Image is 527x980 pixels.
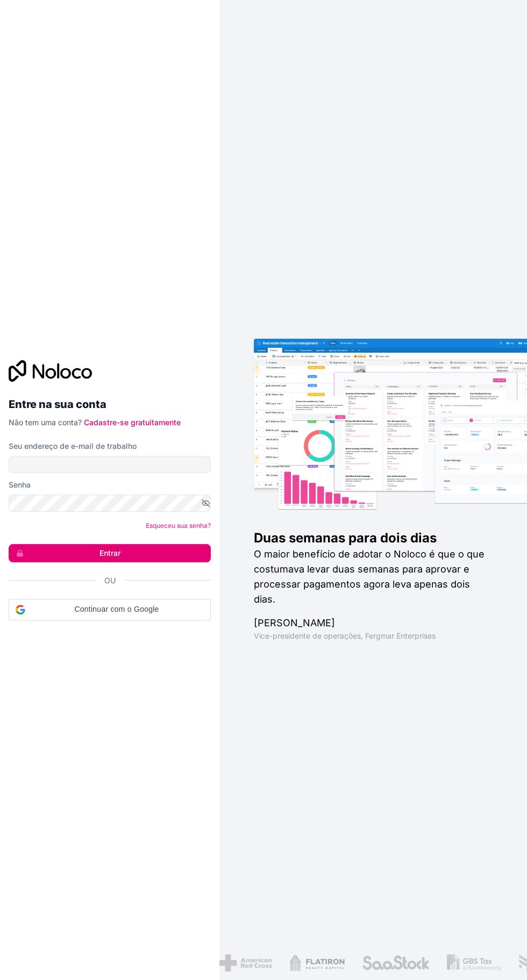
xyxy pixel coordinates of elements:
[219,954,272,971] img: /ativos/cruz-vermelha-americana-BAupjrZR.png
[9,544,211,562] button: Entrar
[361,631,363,640] font: ,
[9,418,82,427] font: Não tem uma conta?
[254,631,361,640] font: Vice-presidente de operações
[146,521,211,530] a: Esqueceu sua senha?
[9,441,137,450] font: Seu endereço de e-mail de trabalho
[289,954,345,971] img: /ativos/flatiron-C8eUkumj.png
[254,617,335,628] font: [PERSON_NAME]
[254,530,437,546] font: Duas semanas para dois dias
[104,576,116,585] font: Ou
[3,619,216,643] iframe: Botão Entrar com o Google
[9,398,106,411] font: Entre na sua conta
[446,954,501,971] img: /ativos/gbstax-C-GtDUiK.png
[9,456,211,473] input: Endereço de email
[99,548,120,557] font: Entrar
[84,418,181,427] a: Cadastre-se gratuitamente
[74,605,159,613] font: Continuar com o Google
[254,548,485,605] font: O maior benefício de adotar o Noloco é que o que costumava levar duas semanas para aprovar e proc...
[9,480,31,489] font: Senha
[365,631,436,640] font: Fergmar Enterprises
[9,495,211,512] input: Senha
[9,599,211,620] div: Continuar com o Google
[362,954,430,971] img: /ativos/saastock-C6Zbiodz.png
